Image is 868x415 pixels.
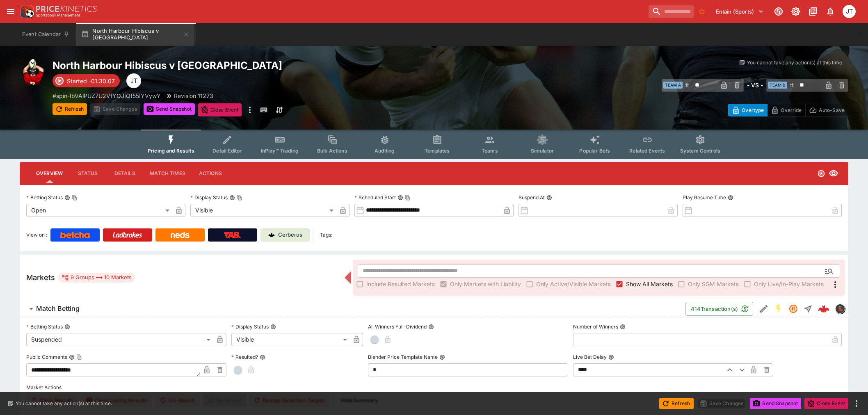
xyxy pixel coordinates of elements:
[368,323,427,330] p: All Winners Full-Dividend
[829,169,838,178] svg: Visible
[750,398,801,409] button: Send Snapshot
[26,194,63,201] p: Betting Status
[375,148,395,154] span: Auditing
[36,6,97,12] img: PriceKinetics
[695,5,708,18] button: No Bookmarks
[649,5,694,18] input: search
[767,104,805,116] button: Override
[573,353,607,360] p: Live Bet Delay
[428,324,434,330] button: All Winners Full-Dividend
[688,280,739,288] span: Only SGM Markets
[768,82,787,89] span: Team B
[728,104,767,116] button: Overtype
[148,148,194,154] span: Pricing and Results
[439,354,445,360] button: Blender Price Template Name
[823,4,838,19] button: Notifications
[36,14,80,17] img: Sportsbook Management
[368,353,438,360] p: Blender Price Template Name
[771,4,786,19] button: Connected to PK
[229,195,235,201] button: Display StatusCopy To Clipboard
[815,301,832,317] a: 3004c181-283f-4247-8dee-67eb5c166ac2
[231,353,258,360] p: Resulted?
[546,195,552,201] button: Suspend At
[20,301,685,317] button: Match Betting
[366,280,435,288] span: Include Resulted Markets
[270,324,276,330] button: Display Status
[192,164,229,183] button: Actions
[260,228,310,242] a: Cerberus
[747,59,843,66] p: You cannot take any action(s) at this time.
[756,301,771,316] button: Edit Detail
[26,228,47,242] label: View on :
[26,204,172,217] div: Open
[818,303,829,315] div: 3004c181-283f-4247-8dee-67eb5c166ac2
[20,59,46,85] img: rugby_union.png
[69,354,75,360] button: Public CommentsCopy To Clipboard
[143,164,192,183] button: Match Times
[36,304,80,313] h6: Match Betting
[69,164,106,183] button: Status
[64,324,70,330] button: Betting Status
[804,398,848,409] button: Close Event
[836,304,845,313] img: sportingsolutions
[198,103,242,116] button: Close Event
[626,280,673,288] span: Show All Markets
[26,323,63,330] p: Betting Status
[261,148,299,154] span: InPlay™ Trading
[317,148,347,154] span: Bulk Actions
[67,77,115,85] p: Started -01:30:07
[53,103,87,115] button: Refresh
[397,195,403,201] button: Scheduled StartCopy To Clipboard
[26,381,842,394] label: Market Actions
[76,354,82,360] button: Copy To Clipboard
[190,204,336,217] div: Visible
[231,323,269,330] p: Display Status
[482,148,498,154] span: Teams
[26,273,55,282] h5: Markets
[771,301,786,316] button: SGM Enabled
[62,273,132,283] div: 9 Groups 10 Markets
[237,195,242,201] button: Copy To Clipboard
[683,194,726,201] p: Play Resume Time
[531,148,554,154] span: Simulator
[141,130,727,159] div: Event type filters
[245,103,255,116] button: more
[18,3,34,20] img: PriceKinetics Logo
[680,148,720,154] span: System Controls
[728,104,848,116] div: Start From
[190,194,228,201] p: Display Status
[728,195,733,201] button: Play Resume Time
[663,82,683,89] span: Team A
[53,59,450,72] h2: Copy To Clipboard
[840,2,858,21] button: Joshua Thomson
[659,398,694,409] button: Refresh
[781,106,802,114] p: Override
[425,148,450,154] span: Templates
[268,232,275,238] img: Cerberus
[629,148,665,154] span: Related Events
[573,323,618,330] p: Number of Winners
[843,5,856,18] div: Joshua Thomson
[72,195,78,201] button: Copy To Clipboard
[144,103,195,115] button: Send Snapshot
[830,280,840,290] svg: More
[788,304,798,314] svg: Suspended
[174,91,213,100] p: Revision 11273
[278,231,302,239] p: Cerberus
[806,4,820,19] button: Documentation
[26,353,67,360] p: Public Comments
[579,148,610,154] span: Popular Bets
[53,91,161,100] p: Copy To Clipboard
[30,164,69,183] button: Overview
[354,194,396,201] p: Scheduled Start
[754,280,824,288] span: Only Live/In-Play Markets
[835,304,845,314] div: sportingsolutions
[711,5,769,18] button: Select Tenant
[818,303,829,315] img: logo-cerberus--red.svg
[16,400,112,407] p: You cannot take any action(s) at this time.
[747,81,763,89] h6: - VS -
[788,4,803,19] button: Toggle light/dark mode
[171,232,189,238] img: Neds
[260,354,265,360] button: Resulted?
[519,194,545,201] p: Suspend At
